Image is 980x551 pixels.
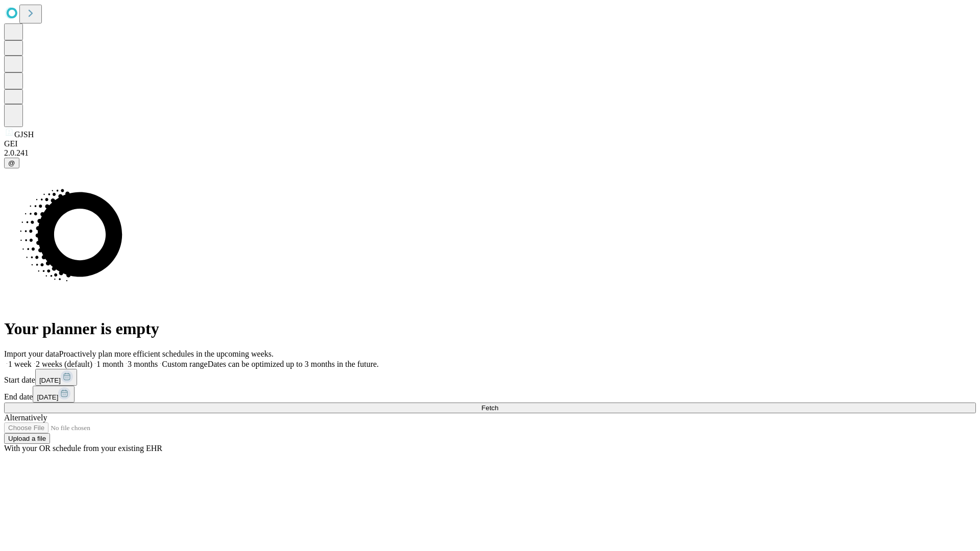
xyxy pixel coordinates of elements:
span: Dates can be optimized up to 3 months in the future. [208,360,379,368]
span: 1 month [96,360,124,368]
button: Upload a file [4,433,50,444]
span: 3 months [128,360,158,368]
span: Import your data [4,349,59,358]
span: GJSH [14,130,34,139]
h1: Your planner is empty [4,319,976,338]
span: 2 weeks (default) [36,360,92,368]
span: Proactively plan more efficient schedules in the upcoming weeks. [59,349,274,358]
div: Start date [4,369,976,386]
div: GEI [4,139,976,148]
span: @ [8,159,15,167]
span: [DATE] [39,377,61,384]
span: With your OR schedule from your existing EHR [4,444,162,453]
span: [DATE] [37,393,58,401]
span: Custom range [162,360,207,368]
button: Fetch [4,403,976,413]
button: [DATE] [33,386,75,403]
span: Fetch [481,404,498,412]
div: 2.0.241 [4,148,976,158]
button: [DATE] [35,369,77,386]
button: @ [4,158,19,168]
span: Alternatively [4,413,47,422]
span: 1 week [8,360,32,368]
div: End date [4,386,976,403]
